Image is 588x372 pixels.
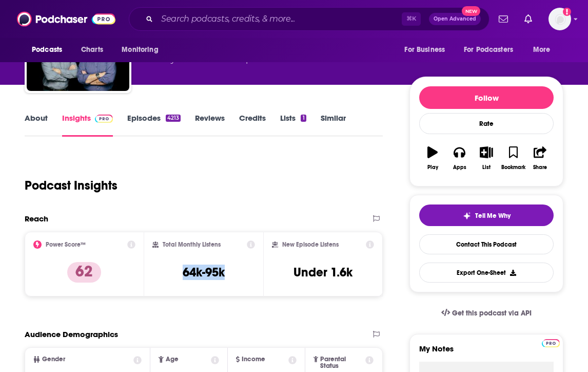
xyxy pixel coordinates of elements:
[419,263,554,283] button: Export One-Sheet
[542,339,560,347] img: Podchaser Pro
[457,40,528,60] button: open menu
[464,43,513,57] span: For Podcasters
[533,43,551,57] span: More
[419,140,446,177] button: Play
[404,43,445,57] span: For Business
[542,338,560,347] a: Pro website
[293,265,352,280] h3: Under 1.6k
[397,40,458,60] button: open menu
[17,9,115,29] img: Podchaser - Follow, Share and Rate Podcasts
[301,115,306,122] div: 1
[475,212,511,220] span: Tell Me Why
[95,115,113,123] img: Podchaser Pro
[166,356,179,363] span: Age
[446,140,473,177] button: Apps
[32,43,62,57] span: Podcasts
[25,40,75,60] button: open menu
[453,164,466,171] div: Apps
[419,344,554,362] label: My Notes
[122,43,158,57] span: Monitoring
[429,13,481,25] button: Open AdvancedNew
[473,140,500,177] button: List
[419,204,554,226] button: tell me why sparkleTell Me Why
[462,6,480,16] span: New
[526,40,563,60] button: open menu
[46,241,86,248] h2: Power Score™
[433,301,540,326] a: Get this podcast via API
[321,113,346,137] a: Similar
[548,8,571,30] button: Show profile menu
[25,178,117,193] h1: Podcast Insights
[463,212,471,220] img: tell me why sparkle
[280,113,306,137] a: Lists1
[74,40,109,60] a: Charts
[527,140,554,177] button: Share
[157,11,402,27] input: Search podcasts, credits, & more...
[42,356,65,363] span: Gender
[239,113,266,137] a: Credits
[520,10,536,28] a: Show notifications dropdown
[81,43,103,57] span: Charts
[163,241,221,248] h2: Total Monthly Listens
[495,10,512,28] a: Show notifications dropdown
[67,262,101,283] p: 62
[533,164,547,171] div: Share
[25,113,48,137] a: About
[166,115,181,122] div: 4213
[452,309,532,318] span: Get this podcast via API
[419,113,554,134] div: Rate
[242,356,265,363] span: Income
[129,7,489,31] div: Search podcasts, credits, & more...
[427,164,438,171] div: Play
[183,265,225,280] h3: 64k-95k
[482,164,491,171] div: List
[127,113,181,137] a: Episodes4213
[195,113,225,137] a: Reviews
[402,12,421,26] span: ⌘ K
[25,329,118,339] h2: Audience Demographics
[419,234,554,254] a: Contact This Podcast
[114,40,171,60] button: open menu
[500,140,526,177] button: Bookmark
[320,356,364,369] span: Parental Status
[419,86,554,109] button: Follow
[548,8,571,30] span: Logged in as sashagoldin
[434,16,476,22] span: Open Advanced
[548,8,571,30] img: User Profile
[501,164,525,171] div: Bookmark
[563,8,571,16] svg: Add a profile image
[62,113,113,137] a: InsightsPodchaser Pro
[25,214,48,224] h2: Reach
[282,241,339,248] h2: New Episode Listens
